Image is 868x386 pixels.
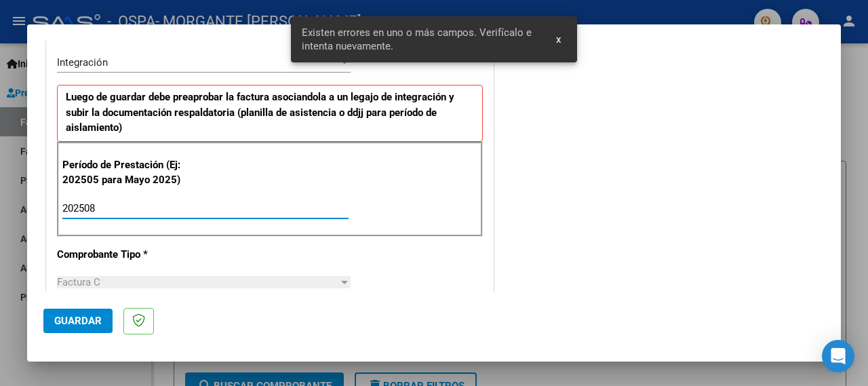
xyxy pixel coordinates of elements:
[302,26,540,53] span: Existen errores en uno o más campos. Verifícalo e intenta nuevamente.
[556,33,561,45] span: x
[57,56,108,69] span: Integración
[62,157,187,188] p: Período de Prestación (Ej: 202505 para Mayo 2025)
[54,315,102,327] span: Guardar
[57,276,100,288] span: Factura C
[545,27,572,52] button: x
[66,91,454,134] strong: Luego de guardar debe preaprobar la factura asociandola a un legajo de integración y subir la doc...
[822,340,854,372] div: Open Intercom Messenger
[43,309,113,333] button: Guardar
[57,247,184,263] p: Comprobante Tipo *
